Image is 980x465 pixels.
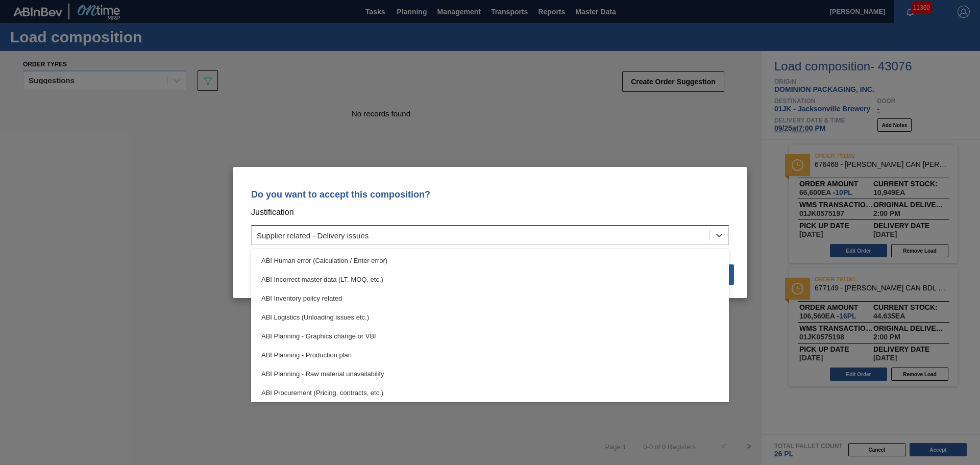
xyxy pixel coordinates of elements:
p: Do you want to accept this composition? [251,189,729,200]
p: Justification [251,206,729,219]
div: ABI Planning - Production plan [251,346,729,364]
div: ABI Incorrect master data (LT, MOQ, etc.) [251,270,729,289]
div: Supplier related - Delivery issues [257,231,369,240]
div: ABI Inventory policy related [251,289,729,308]
div: ABI Planning - Raw material unavailability [251,364,729,383]
div: ABI Procurement (Pricing, contracts, etc.) [251,383,729,402]
div: ABI Planning - Graphics change or VBI [251,327,729,346]
div: ABI Human error (Calculation / Enter error) [251,251,729,270]
div: ABI Logistics (Unloading issues etc.) [251,308,729,327]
